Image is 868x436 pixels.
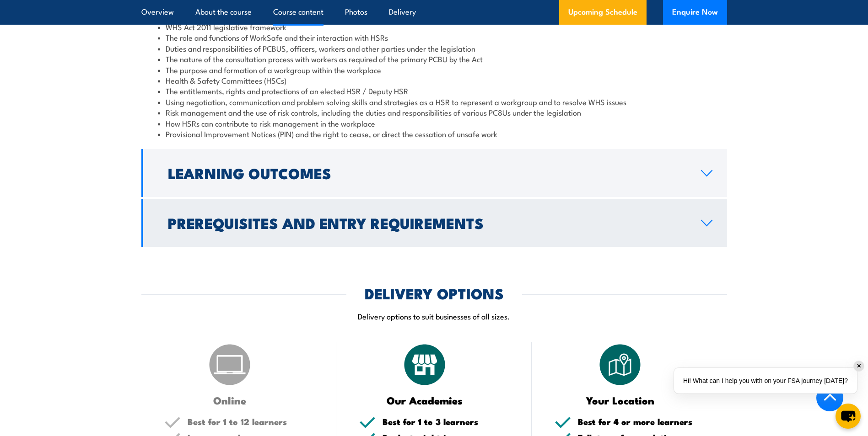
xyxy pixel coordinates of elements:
li: Risk management and the use of risk controls, including the duties and responsibilities of variou... [158,107,711,117]
h3: Our Academies [359,395,491,405]
li: Provisional Improvement Notices (PIN) and the right to cease, or direct the cessation of unsafe work [158,128,711,139]
div: ✕ [854,361,864,371]
button: chat-button [836,404,861,429]
li: The purpose and formation of a workgroup within the workplace [158,64,711,75]
li: How HSRs can contribute to risk management in the workplace [158,118,711,128]
h5: Best for 1 to 3 learners [383,417,509,426]
p: Delivery options to suit businesses of all sizes. [141,311,727,321]
li: Duties and responsibilities of PCBUS, officers, workers and other parties under the legislation [158,43,711,53]
h5: Best for 1 to 12 learners [188,417,314,426]
li: The nature of the consultation process with workers as required of the primary PCBU by the Act [158,53,711,64]
h3: Your Location [555,395,686,405]
li: The role and functions of WorkSafe and their interaction with HSRs [158,32,711,43]
li: WHS Act 2011 legislative framework [158,21,711,32]
a: Learning Outcomes [141,149,727,197]
h2: Prerequisites and Entry Requirements [168,216,686,229]
li: Health & Safety Committees (HSCs) [158,75,711,85]
a: Prerequisites and Entry Requirements [141,199,727,247]
h2: Learning Outcomes [168,166,686,179]
h2: DELIVERY OPTIONS [365,287,504,299]
li: The entitlements, rights and protections of an elected HSR / Deputy HSR [158,85,711,96]
h3: Online [164,395,296,405]
div: Hi! What can I help you with on your FSA journey [DATE]? [674,368,857,393]
h5: Best for 4 or more learners [578,417,704,426]
li: Using negotiation, communication and problem solving skills and strategies as a HSR to represent ... [158,96,711,107]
